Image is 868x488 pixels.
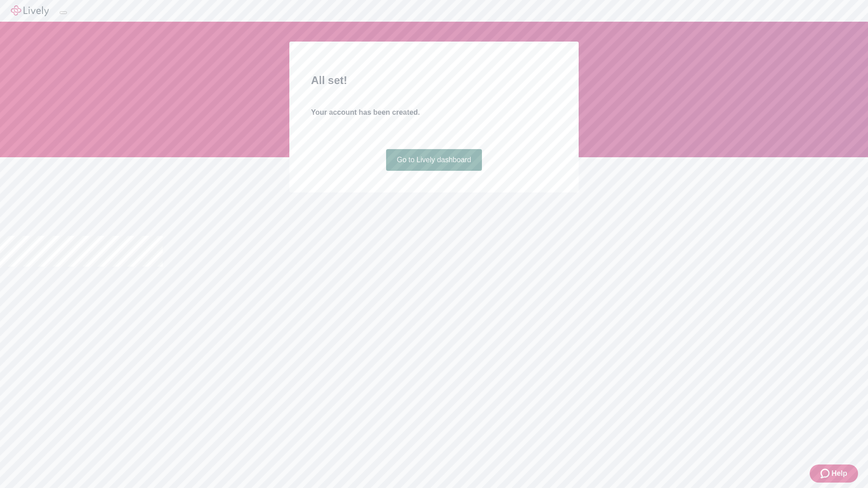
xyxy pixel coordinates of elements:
[821,468,831,479] svg: Zendesk support icon
[810,465,858,483] button: Zendesk support iconHelp
[386,149,482,171] a: Go to Lively dashboard
[831,468,847,479] span: Help
[311,107,557,118] h4: Your account has been created.
[311,72,557,89] h2: All set!
[11,5,49,16] img: Lively
[60,11,67,14] button: Log out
